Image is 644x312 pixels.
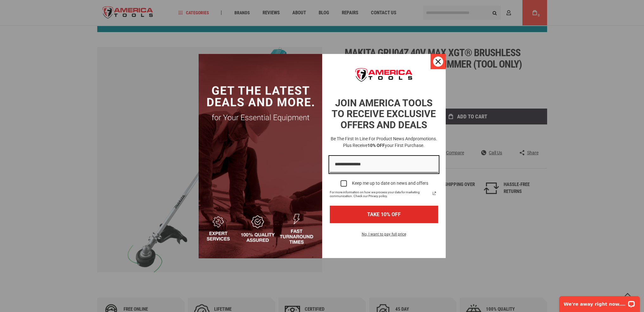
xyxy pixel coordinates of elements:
[367,143,385,148] strong: 10% OFF
[430,189,438,197] svg: link icon
[430,54,446,69] button: Close
[328,136,439,149] h3: Be the first in line for product news and
[332,97,436,130] strong: JOIN AMERICA TOOLS TO RECEIVE EXCLUSIVE OFFERS AND DEALS
[330,206,438,223] button: TAKE 10% OFF
[430,189,438,197] a: Read our Privacy Policy
[352,181,428,186] div: Keep me up to date on news and offers
[436,59,441,64] svg: close icon
[330,156,438,173] input: Email field
[555,292,644,312] iframe: LiveChat chat widget
[330,190,430,198] span: For more information on how we process your data for marketing communication. Check our Privacy p...
[357,231,411,242] button: No, I want to pay full price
